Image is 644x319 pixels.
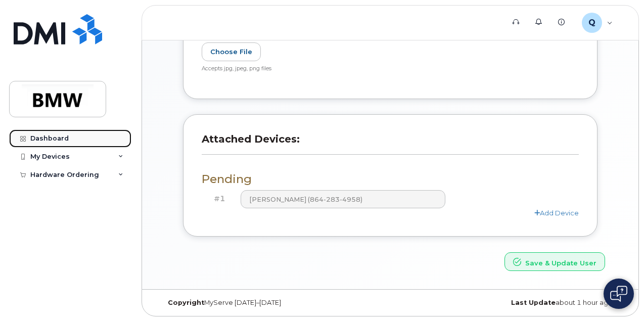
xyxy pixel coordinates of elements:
[209,195,225,203] h4: #1
[202,173,579,186] h3: Pending
[467,299,620,307] div: about 1 hour ago
[202,42,261,61] label: Choose File
[202,133,579,155] h3: Attached Devices:
[610,286,627,302] img: Open chat
[588,17,595,29] span: Q
[160,299,313,307] div: MyServe [DATE]–[DATE]
[202,65,571,73] div: Accepts jpg, jpeg, png files
[534,209,579,217] a: Add Device
[575,13,620,33] div: QTF4506
[168,299,204,306] strong: Copyright
[504,252,605,271] button: Save & Update User
[511,299,556,306] strong: Last Update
